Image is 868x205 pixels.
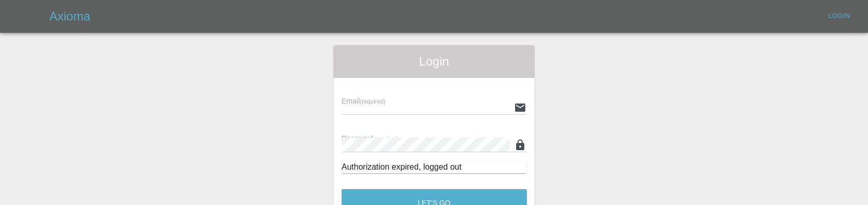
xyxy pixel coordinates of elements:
[342,161,527,173] div: Authorization expired, logged out
[49,8,90,25] h5: Axioma
[342,134,399,142] span: Password
[342,53,527,70] span: Login
[373,136,399,142] small: (required)
[360,98,385,105] small: (required)
[823,8,856,24] a: Login
[342,97,385,105] span: Email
